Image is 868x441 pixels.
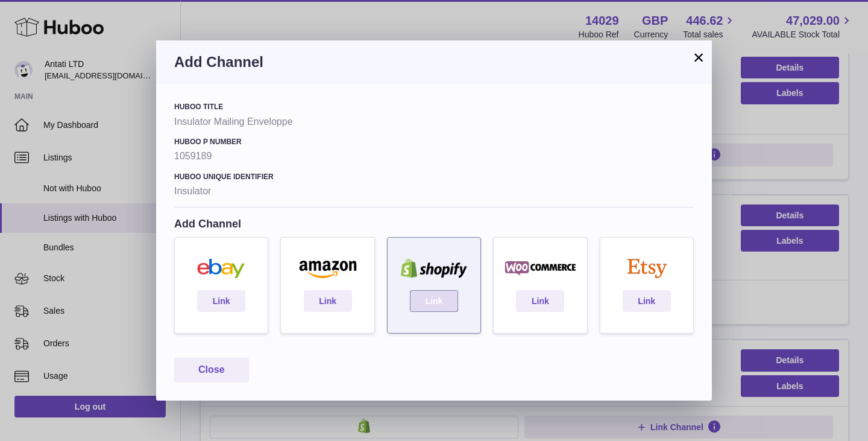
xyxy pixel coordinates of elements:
[623,290,671,312] a: Link
[174,102,694,112] h4: Huboo Title
[174,185,694,198] strong: Insulator
[394,259,474,278] img: shopify
[691,50,706,65] button: ×
[304,290,352,312] a: Link
[174,172,694,182] h4: Huboo Unique Identifier
[174,150,694,163] strong: 1059189
[606,259,687,278] img: etsy
[181,259,262,278] img: ebay
[500,259,580,278] img: woocommerce
[197,290,245,312] a: Link
[516,290,564,312] a: Link
[174,52,694,72] h3: Add Channel
[410,290,458,312] a: Link
[174,137,694,147] h4: Huboo P number
[174,358,249,382] button: Close
[287,259,368,278] img: amazon
[174,115,694,128] strong: Insulator Mailing Enveloppe
[174,217,694,231] h4: Add Channel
